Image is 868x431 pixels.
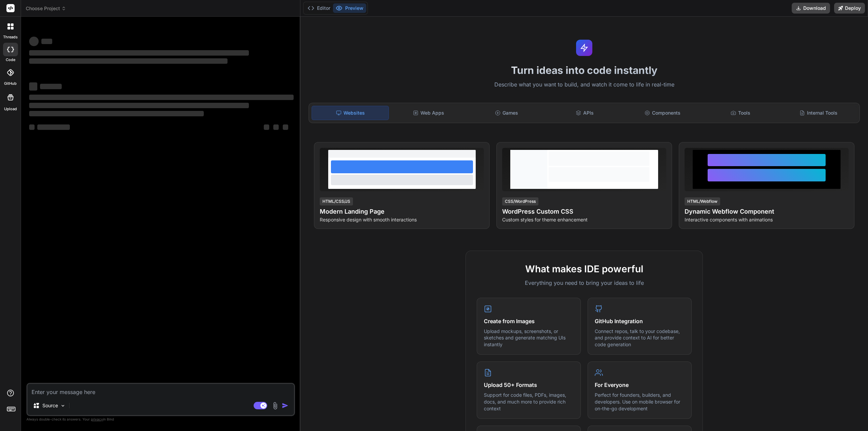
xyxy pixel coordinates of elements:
label: GitHub [4,81,17,86]
img: Pick Models [60,403,66,409]
button: Deploy [834,3,865,14]
div: Internal Tools [780,106,857,120]
h4: Dynamic Webflow Component [685,207,849,216]
h4: WordPress Custom CSS [502,207,666,216]
p: Perfect for founders, builders, and developers. Use on mobile browser for on-the-go development [595,392,685,412]
span: ‌ [29,124,35,130]
span: ‌ [283,124,288,130]
h4: Create from Images [484,317,574,325]
h1: Turn ideas into code instantly [304,64,864,76]
span: ‌ [273,124,279,130]
p: Upload mockups, screenshots, or sketches and generate matching UIs instantly [484,328,574,348]
span: ‌ [29,50,249,56]
h2: What makes IDE powerful [477,262,692,276]
p: Describe what you want to build, and watch it come to life in real-time [304,80,864,89]
p: Support for code files, PDFs, images, docs, and much more to provide rich context [484,392,574,412]
p: Responsive design with smooth interactions [320,216,484,223]
button: Preview [333,3,366,13]
h4: GitHub Integration [595,317,685,325]
label: threads [3,34,18,40]
h4: For Everyone [595,381,685,389]
h4: Modern Landing Page [320,207,484,216]
span: ‌ [29,58,228,64]
p: Source [42,402,58,409]
span: ‌ [37,124,70,130]
div: APIs [546,106,623,120]
p: Always double-check its answers. Your in Bind [26,416,295,423]
span: ‌ [41,39,52,44]
span: ‌ [264,124,269,130]
div: Games [468,106,545,120]
img: attachment [271,402,279,410]
div: Components [624,106,701,120]
div: Tools [702,106,779,120]
div: HTML/Webflow [685,197,720,205]
div: CSS/WordPress [502,197,538,205]
p: Interactive components with animations [685,216,849,223]
p: Custom styles for theme enhancement [502,216,666,223]
span: ‌ [29,111,204,116]
span: Choose Project [26,5,66,12]
p: Connect repos, talk to your codebase, and provide context to AI for better code generation [595,328,685,348]
span: ‌ [29,95,294,100]
label: Upload [4,106,17,112]
img: icon [282,402,289,409]
div: Websites [312,106,389,120]
span: privacy [91,417,103,421]
button: Download [792,3,830,14]
div: HTML/CSS/JS [320,197,353,205]
div: Web Apps [390,106,467,120]
p: Everything you need to bring your ideas to life [477,279,692,287]
label: code [6,57,15,63]
span: ‌ [29,82,37,91]
span: ‌ [29,37,39,46]
h4: Upload 50+ Formats [484,381,574,389]
span: ‌ [29,103,249,108]
span: ‌ [40,84,62,89]
button: Editor [305,3,333,13]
